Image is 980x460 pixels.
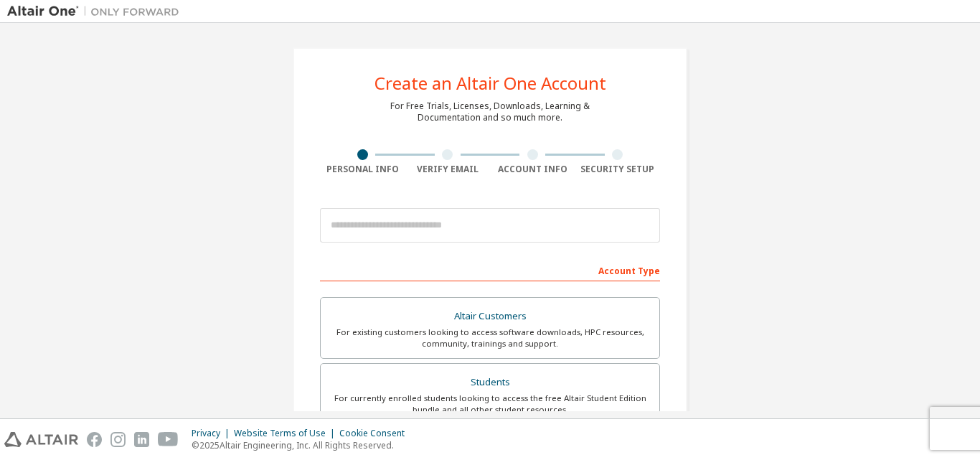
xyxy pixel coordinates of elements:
[374,75,606,92] div: Create an Altair One Account
[4,432,78,447] img: altair_logo.svg
[390,100,590,123] div: For Free Trials, Licenses, Downloads, Learning & Documentation and so much more.
[490,164,575,175] div: Account Info
[134,432,149,447] img: linkedin.svg
[192,439,413,451] p: © 2025 Altair Engineering, Inc. All Rights Reserved.
[192,428,234,439] div: Privacy
[329,306,651,327] div: Altair Customers
[329,393,651,416] div: For currently enrolled students looking to access the free Altair Student Edition bundle and all ...
[575,164,661,175] div: Security Setup
[405,164,491,175] div: Verify Email
[7,4,187,19] img: Altair One
[329,327,651,349] div: For existing customers looking to access software downloads, HPC resources, community, trainings ...
[339,428,413,439] div: Cookie Consent
[87,432,102,447] img: facebook.svg
[234,428,339,439] div: Website Terms of Use
[110,432,126,447] img: instagram.svg
[158,432,179,447] img: youtube.svg
[320,258,660,281] div: Account Type
[329,372,651,393] div: Students
[320,164,405,175] div: Personal Info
